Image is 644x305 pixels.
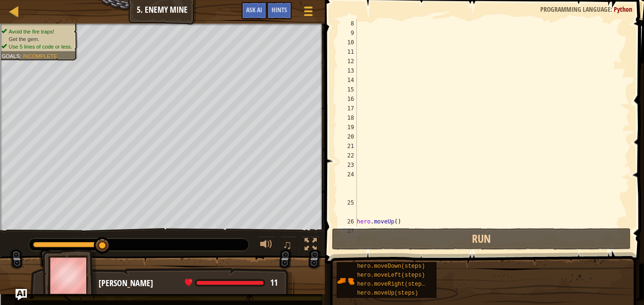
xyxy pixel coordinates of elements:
div: 10 [338,38,357,47]
div: 27 [338,226,357,236]
div: 23 [338,160,357,170]
div: 12 [338,57,357,66]
button: Adjust volume [257,236,276,256]
div: [PERSON_NAME] [99,277,285,289]
div: Sort A > Z [4,22,640,31]
span: hero.moveLeft(steps) [357,272,425,279]
span: ♫ [282,238,292,252]
div: Delete [4,48,640,56]
div: 18 [338,113,357,123]
div: 22 [338,151,357,160]
span: Programming language [540,5,611,14]
input: Search outlines [4,12,87,22]
div: 24 [338,170,357,198]
div: 17 [338,104,357,113]
div: 11 [338,47,357,57]
button: Show game menu [297,2,320,24]
button: ♫ [281,236,297,256]
span: : [611,5,614,14]
div: Options [4,56,640,65]
span: hero.moveDown(steps) [357,263,425,270]
span: Python [614,5,632,14]
div: health: 11 / 11 [185,279,278,287]
div: Home [4,4,197,12]
span: Hints [272,5,287,14]
img: thang_avatar_frame.png [42,249,97,302]
span: Ask AI [246,5,262,14]
div: 20 [338,132,357,141]
div: 19 [338,123,357,132]
div: 26 [338,217,357,226]
div: 8 [338,19,357,28]
button: Ask AI [241,2,267,19]
div: Sign out [4,65,640,73]
div: 25 [338,198,357,217]
span: hero.moveUp(steps) [357,290,418,297]
div: Move To ... [4,39,640,48]
span: 11 [270,277,278,289]
div: 9 [338,28,357,38]
div: 15 [338,85,357,94]
div: 13 [338,66,357,75]
button: Toggle fullscreen [301,236,320,256]
button: Ask AI [16,289,27,300]
img: portrait.png [337,272,355,290]
div: Sort New > Old [4,31,640,39]
div: 16 [338,94,357,104]
div: 21 [338,141,357,151]
span: hero.moveRight(steps) [357,281,428,288]
div: 14 [338,75,357,85]
button: Run [332,228,631,250]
